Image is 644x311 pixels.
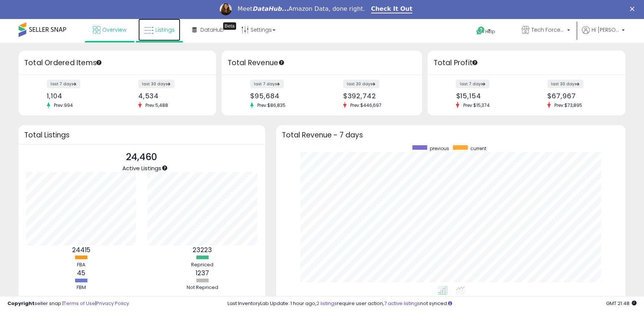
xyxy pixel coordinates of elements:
div: Meet Amazon Data, done right. [238,5,365,13]
label: last 7 days [47,80,80,88]
div: Repriced [180,261,225,269]
div: Close [630,7,637,11]
a: 7 active listings [384,300,420,307]
a: Listings [138,19,180,41]
span: DataHub [200,26,224,34]
label: last 30 days [138,80,174,88]
a: Check It Out [371,5,413,13]
a: Hi [PERSON_NAME] [582,26,625,43]
span: Prev: $446,697 [347,102,385,108]
a: Settings [236,19,281,41]
b: 45 [77,269,85,277]
b: 24415 [72,245,90,254]
div: seller snap | | [7,300,129,307]
span: Hi [PERSON_NAME] [592,26,619,34]
h3: Total Profit [433,58,619,68]
a: Terms of Use [64,300,95,307]
h3: Total Ordered Items [24,58,210,68]
h3: Total Revenue - 7 days [282,132,620,138]
div: $15,154 [456,92,521,100]
i: Get Help [476,26,485,35]
i: DataHub... [252,5,289,12]
span: 2025-10-11 21:48 GMT [606,300,637,307]
div: FBA [59,261,103,269]
h3: Total Listings [24,132,260,138]
label: last 30 days [343,80,379,88]
div: Tooltip anchor [223,22,236,30]
div: FBM [59,284,103,291]
div: Tooltip anchor [278,59,285,66]
a: Help [470,20,510,43]
span: Overview [102,26,126,34]
span: Prev: 994 [50,102,77,108]
span: Help [485,28,495,35]
strong: Copyright [7,300,35,307]
a: DataHub [187,19,229,41]
div: $95,684 [250,92,316,100]
p: 24,460 [122,150,161,164]
b: 23223 [193,245,212,254]
a: Overview [87,19,132,41]
span: previous [430,145,449,152]
div: Tooltip anchor [471,59,478,66]
span: Prev: 5,488 [142,102,172,108]
div: Not Repriced [180,284,225,291]
h3: Total Revenue [227,58,416,68]
div: 1,104 [47,92,112,100]
div: Tooltip anchor [96,59,102,66]
i: Click here to read more about un-synced listings. [448,301,452,306]
label: last 30 days [547,80,583,88]
div: Last InventoryLab Update: 1 hour ago, require user action, not synced. [228,300,637,307]
div: $392,742 [343,92,409,100]
span: current [470,145,486,152]
label: last 7 days [250,80,284,88]
a: Privacy Policy [96,300,129,307]
a: Tech Force Supplies [516,19,576,43]
b: 1237 [196,269,209,277]
span: Prev: $86,835 [254,102,289,108]
label: last 7 days [456,80,489,88]
img: Profile image for Georgie [220,3,232,15]
a: 2 listings [316,300,337,307]
span: Active Listings [122,164,161,172]
span: Prev: $73,895 [551,102,586,108]
div: 4,534 [138,92,203,100]
span: Prev: $15,374 [459,102,493,108]
span: Listings [155,26,175,34]
div: $67,967 [547,92,612,100]
span: Tech Force Supplies [531,26,565,34]
div: Tooltip anchor [161,165,168,171]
